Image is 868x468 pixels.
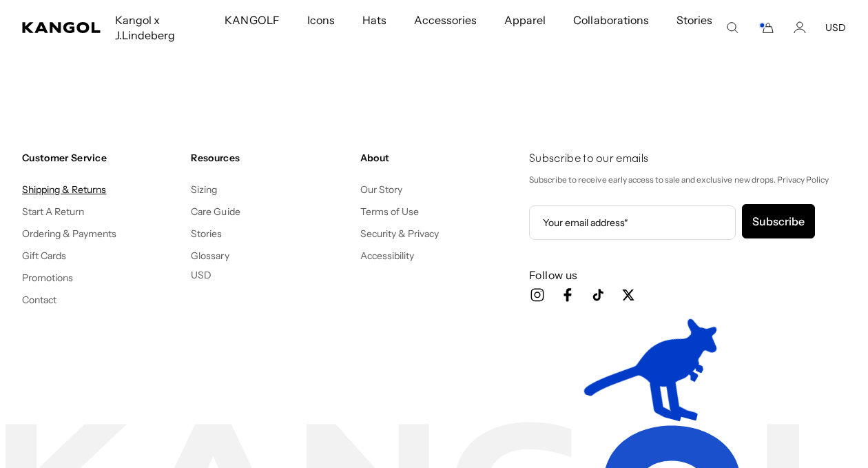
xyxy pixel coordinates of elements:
a: Start A Return [22,205,84,218]
h4: About [360,152,518,164]
h4: Subscribe to our emails [529,152,846,167]
h3: Follow us [529,267,846,283]
a: Account [794,21,806,34]
a: Shipping & Returns [22,183,107,196]
a: Kangol [22,22,101,33]
button: Cart [758,21,774,34]
a: Promotions [22,272,73,284]
h4: Resources [191,152,349,164]
a: Contact [22,294,56,306]
a: Security & Privacy [360,227,440,240]
a: Stories [191,227,222,240]
h4: Customer Service [22,152,180,164]
p: Subscribe to receive early access to sale and exclusive new drops. Privacy Policy [529,172,846,187]
a: Accessibility [360,250,414,262]
a: Gift Cards [22,250,66,262]
a: Our Story [360,183,402,196]
a: Care Guide [191,205,240,218]
a: Ordering & Payments [22,227,117,240]
summary: Search here [726,21,738,34]
button: USD [825,21,846,34]
a: Glossary [191,250,229,262]
a: Terms of Use [360,205,419,218]
button: USD [191,269,211,281]
a: Sizing [191,183,217,196]
button: Subscribe [742,204,815,238]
